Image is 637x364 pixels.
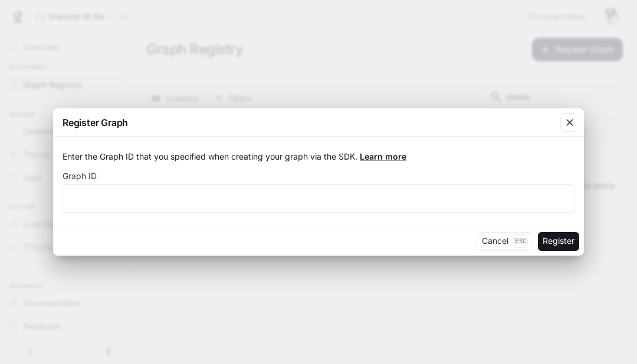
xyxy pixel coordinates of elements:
[477,232,533,251] button: CancelEsc
[538,232,579,251] button: Register
[360,151,406,161] a: Learn more
[513,234,528,247] p: Esc
[63,151,574,163] p: Enter the Graph ID that you specified when creating your graph via the SDK.
[63,172,97,180] p: Graph ID
[63,115,128,130] p: Register Graph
